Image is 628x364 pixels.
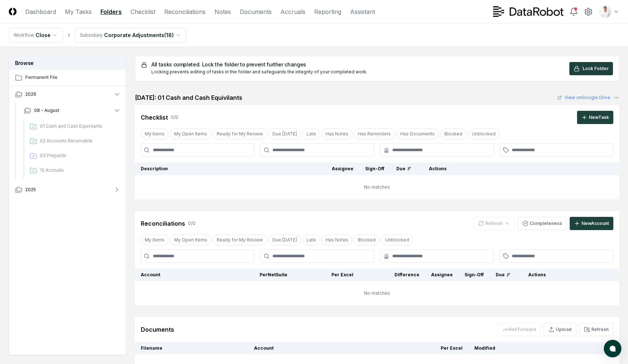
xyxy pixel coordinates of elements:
[141,234,169,245] button: My Items
[396,128,439,139] button: Has Documents
[326,163,359,175] th: Assignee
[171,114,178,121] div: 0 / 0
[40,167,118,174] span: 12 Accruals
[9,8,16,15] img: Logo
[293,269,359,281] th: Per Excel
[518,217,567,230] button: Completeness
[468,128,500,139] button: Unblocked
[25,91,36,98] span: 2026
[459,269,490,281] th: Sign-Off
[569,62,613,75] button: Lock Folder
[322,234,352,245] button: Has Notes
[359,269,425,281] th: Difference
[302,234,320,245] button: Late
[188,220,195,227] div: 0 / 0
[496,272,511,278] div: Due
[9,102,126,182] div: 2026
[579,323,613,336] button: Refresh
[522,272,613,278] div: Actions
[214,7,231,16] a: Notes
[354,342,469,354] th: Per Excel
[18,102,126,119] button: 08 - August
[141,272,221,278] div: Account
[40,123,118,130] span: 01 Cash and Cash Equivilants
[268,128,301,139] button: Due Today
[322,128,352,139] button: Has Notes
[354,234,380,245] button: Blocked
[213,128,267,139] button: Ready for My Review
[170,234,211,245] button: My Open Items
[18,119,126,180] div: 08 - August
[34,107,59,114] span: 08 - August
[589,114,609,121] div: New Task
[135,93,242,102] h2: [DATE]: 01 Cash and Cash Equivilants
[141,113,168,122] div: Checklist
[248,342,354,354] th: Account
[423,165,613,172] div: Actions
[302,128,320,139] button: Late
[583,65,609,72] span: Lock Folder
[131,7,155,16] a: Checklist
[135,163,326,175] th: Description
[359,163,390,175] th: Sign-Off
[9,182,126,198] button: 2025
[25,74,121,81] span: Permanent File
[350,7,375,16] a: Assistant
[577,111,613,124] button: NewTask
[151,62,367,67] h5: All tasks completed. Lock the folder to prevent further changes
[268,234,301,245] button: Due Today
[141,128,169,139] button: My Items
[164,7,206,16] a: Reconciliations
[40,152,118,159] span: 03 Prepaids
[213,234,267,245] button: Ready for My Review
[135,281,619,305] td: No matches
[14,32,34,39] div: Workflow
[151,69,367,75] div: Locking prevents editing of tasks in the folder and safeguards the integrity of your completed work.
[170,128,211,139] button: My Open Items
[381,234,413,245] button: Unblocked
[440,128,466,139] button: Blocked
[27,149,121,163] a: 03 Prepaids
[141,219,185,228] div: Reconciliations
[27,135,121,148] a: 02 Accounts Receivable
[469,342,579,354] th: Modified
[9,86,126,102] button: 2026
[135,175,619,199] td: No matches
[9,56,126,70] h3: Browse
[581,220,609,227] div: New Account
[9,28,186,43] nav: breadcrumb
[25,7,56,16] a: Dashboard
[425,269,459,281] th: Assignee
[557,94,610,101] a: View onGoogle Drive
[314,7,341,16] a: Reporting
[9,70,126,86] a: Permanent File
[599,6,611,18] img: d09822cc-9b6d-4858-8d66-9570c114c672_b0bc35f1-fa8e-4ccc-bc23-b02c2d8c2b72.png
[65,7,92,16] a: My Tasks
[27,120,121,133] a: 01 Cash and Cash Equivilants
[141,325,174,334] div: Documents
[354,128,395,139] button: Has Reminders
[544,323,576,336] button: Upload
[493,6,563,17] img: DataRobot logo
[25,186,36,193] span: 2025
[100,7,122,16] a: Folders
[604,340,621,357] button: atlas-launcher
[227,269,293,281] th: Per NetSuite
[27,164,121,177] a: 12 Accruals
[396,165,411,172] div: Due
[80,32,103,39] div: Subsidiary
[240,7,272,16] a: Documents
[280,7,305,16] a: Accruals
[40,138,118,144] span: 02 Accounts Receivable
[135,342,248,354] th: Filename
[570,217,613,230] button: NewAccount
